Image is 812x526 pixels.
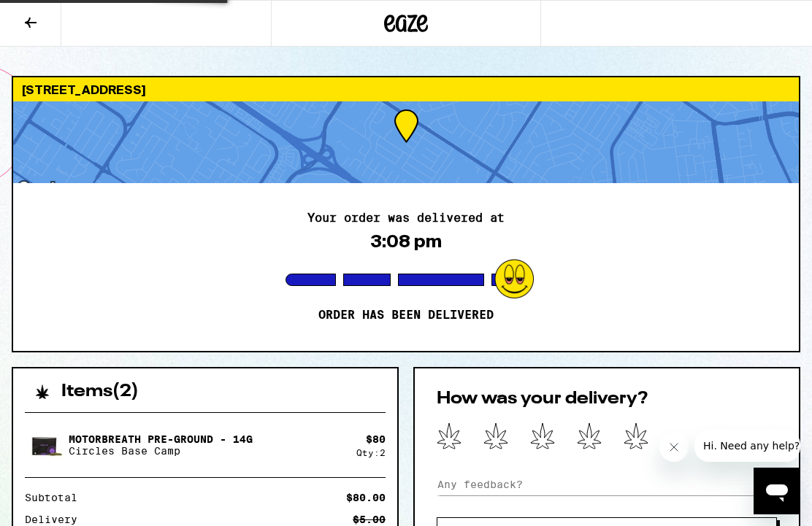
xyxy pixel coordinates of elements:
iframe: Close message [659,433,689,462]
input: Any feedback? [437,473,777,495]
div: Delivery [25,514,88,525]
div: Qty: 2 [356,448,386,457]
iframe: Button to launch messaging window [754,468,800,514]
div: 3:08 pm [371,231,442,252]
div: $80.00 [346,492,386,503]
div: $ 80 [366,433,386,445]
img: Motorbreath Pre-Ground - 14g [25,425,66,465]
div: Subtotal [25,492,88,503]
h2: How was your delivery? [437,390,777,408]
div: [STREET_ADDRESS] [13,77,799,101]
h2: Your order was delivered at [307,212,505,224]
p: Order has been delivered [318,308,494,322]
h2: Items ( 2 ) [61,383,139,401]
div: $5.00 [353,514,386,525]
p: Circles Base Camp [69,445,253,457]
p: Motorbreath Pre-Ground - 14g [69,433,253,445]
iframe: Message from company [694,430,800,462]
